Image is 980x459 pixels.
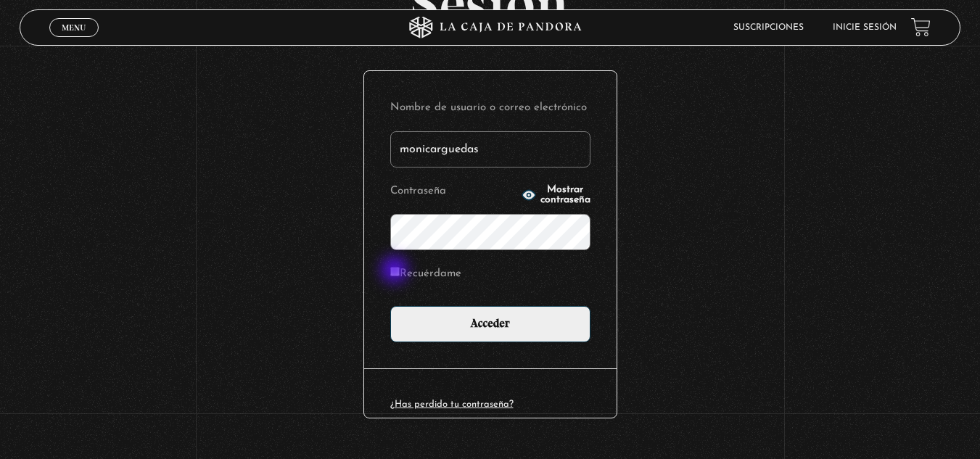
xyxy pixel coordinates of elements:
[57,35,91,45] span: Cerrar
[390,181,517,203] label: Contraseña
[390,400,514,409] a: ¿Has perdido tu contraseña?
[833,23,897,32] a: Inicie sesión
[911,17,931,37] a: View your shopping cart
[390,306,590,342] input: Acceder
[733,23,804,32] a: Suscripciones
[390,97,590,120] label: Nombre de usuario o correo electrónico
[540,185,590,205] span: Mostrar contraseña
[390,263,461,286] label: Recuérdame
[522,185,590,205] button: Mostrar contraseña
[390,267,400,276] input: Recuérdame
[62,23,86,32] span: Menu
